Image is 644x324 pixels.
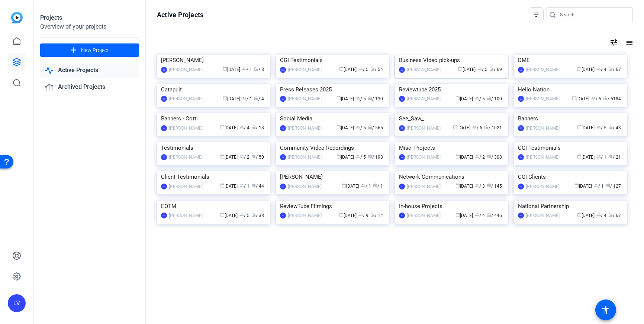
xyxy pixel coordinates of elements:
span: calendar_today [220,183,225,188]
span: / 2 [475,155,485,160]
span: calendar_today [337,125,341,129]
div: [PERSON_NAME] [161,55,266,66]
span: / 4 [596,67,606,72]
span: [DATE] [455,155,473,160]
span: / 1 [373,184,383,189]
span: / 1 [239,184,249,189]
div: ReviewTube Filmings [280,201,385,212]
span: [DATE] [337,155,354,160]
span: radio [254,67,258,71]
span: group [596,67,601,71]
span: radio [487,183,491,188]
div: [PERSON_NAME] [280,171,385,182]
mat-icon: tune [609,38,618,47]
span: group [242,96,247,100]
a: Active Projects [40,63,139,78]
span: [DATE] [223,67,240,72]
span: [DATE] [337,125,354,130]
span: [DATE] [220,125,238,130]
div: TE [518,184,524,189]
a: Archived Projects [40,80,139,95]
div: LV [280,125,286,131]
span: [DATE] [455,184,473,189]
div: [PERSON_NAME] [407,66,441,74]
div: TE [280,213,286,218]
span: group [475,154,479,159]
span: radio [251,213,256,217]
span: group [475,96,479,100]
span: calendar_today [342,183,346,188]
span: radio [254,96,258,100]
div: Reviewtube 2025 [399,84,504,95]
div: TE [161,184,167,189]
span: [DATE] [220,213,238,218]
span: radio [368,154,372,159]
span: / 54 [370,67,383,72]
div: Press Releases 2025 [280,84,385,95]
span: / 69 [489,67,502,72]
span: calendar_today [337,154,341,159]
span: radio [484,125,489,129]
span: / 9 [358,213,368,218]
span: / 4 [475,213,485,218]
span: [DATE] [339,67,357,72]
span: [DATE] [339,213,357,218]
div: [PERSON_NAME] [169,66,203,74]
span: calendar_today [337,96,341,100]
span: / 21 [608,155,621,160]
div: [PERSON_NAME] [288,66,322,74]
div: RR [280,184,286,189]
span: / 67 [608,67,621,72]
div: TE [399,125,405,131]
div: Testimonials [161,142,266,153]
div: LV [399,154,405,160]
span: New Project [81,46,109,54]
mat-icon: filter_list [532,10,541,19]
span: group [475,213,479,217]
div: TE [161,67,167,73]
div: Misc. Projects [399,142,504,153]
span: / 565 [368,125,383,130]
span: [DATE] [572,96,589,101]
span: calendar_today [577,67,582,71]
span: group [361,183,366,188]
span: / 4 [254,96,264,101]
span: / 5 [475,96,485,101]
div: [PERSON_NAME] [526,153,560,161]
span: group [472,125,477,129]
input: Search [560,10,627,19]
span: radio [606,183,610,188]
span: group [239,213,244,217]
span: / 1 [242,67,252,72]
div: Banners - Cotti [161,113,266,124]
span: calendar_today [339,67,344,71]
div: LV [518,96,524,102]
div: Business Video pick-ups [399,55,504,66]
div: Overview of your projects [40,22,139,31]
span: radio [608,125,613,129]
div: [PERSON_NAME] [169,95,203,103]
div: [PERSON_NAME] [526,66,560,74]
span: radio [608,67,613,71]
span: [DATE] [220,184,238,189]
div: See_Saw_ [399,113,504,124]
span: calendar_today [453,125,457,129]
div: [PERSON_NAME] [169,124,203,132]
mat-icon: list [624,38,633,47]
div: KB [161,154,167,160]
div: LV [280,96,286,102]
span: / 3 [475,184,485,189]
span: calendar_today [455,183,460,188]
span: / 5 [477,67,487,72]
img: blue-gradient.svg [11,12,23,23]
div: DME [518,55,623,66]
span: radio [251,183,256,188]
div: [PERSON_NAME] [407,153,441,161]
div: LV [399,96,405,102]
div: Banners [518,113,623,124]
span: radio [608,213,613,217]
span: radio [251,154,256,159]
div: [PERSON_NAME] [526,124,560,132]
div: CGI Clients [518,171,623,182]
div: LV [8,294,26,312]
